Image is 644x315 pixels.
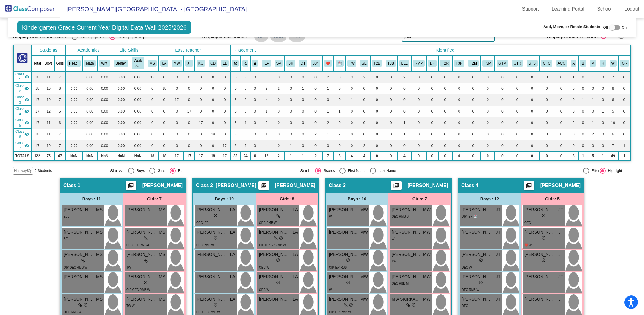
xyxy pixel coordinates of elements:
td: 1 [346,94,358,106]
button: Print Students Details [391,181,402,190]
mat-radio-group: Select an option [601,33,631,41]
th: Students [31,45,65,56]
td: 0 [207,94,219,106]
td: 0 [250,94,260,106]
td: 0 [466,83,481,94]
th: Tier 2 Math [466,56,481,71]
td: 1 [322,83,334,94]
button: Print Students Details [524,181,534,190]
td: 0 [466,71,481,83]
td: 7 [55,71,66,83]
td: 0 [525,71,539,83]
td: 0.00 [65,94,82,106]
td: 0.00 [97,106,112,117]
td: 0 [334,83,346,94]
td: 0 [384,71,398,83]
td: 0 [598,83,608,94]
th: Tier 2 Reading [438,56,452,71]
mat-chip: DSA [270,32,286,42]
th: Dyslexia Flagged [426,56,438,71]
td: 0 [481,83,495,94]
td: 0 [219,94,230,106]
td: 0.00 [97,71,112,83]
td: 0 [618,83,631,94]
td: 0 [466,94,481,106]
td: 0 [273,71,285,83]
td: 5 [230,71,241,83]
button: Print Students Details [258,181,269,190]
td: 0 [297,94,309,106]
td: 10 [43,83,55,94]
td: 0 [588,83,598,94]
td: 0 [219,106,230,117]
td: 6 [230,83,241,94]
td: 0 [146,94,159,106]
td: 18 [159,83,170,94]
td: 0.00 [130,94,146,106]
td: 18 [146,71,159,83]
span: Class 1 [15,72,25,82]
th: Tier 3 Reading [452,56,466,71]
th: Other Race [618,56,631,71]
th: Maggie Sprinkle [146,56,159,71]
th: Keep away students [230,56,241,71]
td: 0 [309,94,322,106]
a: Support [517,4,544,14]
td: 1 [334,106,346,117]
button: ELL [399,60,409,67]
td: 7 [608,71,618,83]
td: 2 [260,83,273,94]
td: 0 [525,83,539,94]
td: 1 [578,94,588,106]
button: OT [299,60,307,67]
td: 0 [297,71,309,83]
td: 18 [31,83,43,94]
td: 0 [554,83,569,94]
td: 0 [370,71,384,83]
td: 0 [452,94,466,106]
button: SE [360,60,368,67]
td: 0 [159,106,170,117]
a: Learning Portal [547,4,589,14]
td: 0 [481,71,495,83]
td: 7 [55,94,66,106]
button: H [600,60,606,67]
td: 17 [184,106,195,117]
td: 6 [608,94,618,106]
button: SP [275,60,283,67]
th: Gifted Reading [510,56,525,71]
button: MS [148,60,157,67]
td: 0 [207,106,219,117]
td: 0.00 [112,94,130,106]
td: 0 [384,94,398,106]
div: [DATE] - [DATE] [115,34,144,40]
div: [DATE] - [DATE] [78,34,106,40]
td: 0.00 [130,106,146,117]
td: 0 [146,106,159,117]
td: 0 [578,71,588,83]
td: 0 [426,106,438,117]
td: 0 [309,106,322,117]
button: LA [160,60,168,67]
span: Class 2 [15,83,25,94]
button: Read. [67,60,80,67]
td: 0 [426,71,438,83]
th: 504 Plan [309,56,322,71]
td: 0 [525,94,539,106]
button: GTC [541,60,552,67]
td: 5 [230,94,241,106]
th: Multiracial [588,56,598,71]
td: 0 [398,83,411,94]
td: 0 [170,106,184,117]
td: 0 [384,106,398,117]
button: B [580,60,586,67]
td: 0 [241,106,251,117]
td: 0 [195,71,207,83]
button: CD [209,60,217,67]
td: 0 [358,83,370,94]
td: 0 [495,83,510,94]
td: 0.00 [112,71,130,83]
td: 0 [159,94,170,106]
td: 0.00 [65,71,82,83]
button: T3M [482,60,493,67]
